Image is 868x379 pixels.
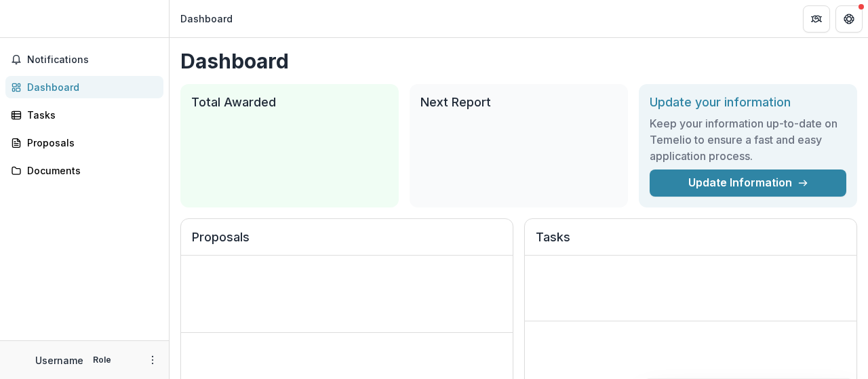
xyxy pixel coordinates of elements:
[650,169,846,197] a: Update Information
[420,95,617,110] h2: Next Report
[175,9,238,28] nav: breadcrumb
[192,230,502,256] h2: Proposals
[650,115,846,164] h3: Keep your information up-to-date on Temelio to ensure a fast and easy application process.
[27,80,153,94] div: Dashboard
[27,163,153,178] div: Documents
[536,230,846,256] h2: Tasks
[5,49,163,71] button: Notifications
[5,76,163,98] a: Dashboard
[5,132,163,154] a: Proposals
[5,159,163,182] a: Documents
[5,104,163,126] a: Tasks
[803,5,830,33] button: Partners
[27,136,153,150] div: Proposals
[180,12,233,26] div: Dashboard
[89,354,115,366] p: Role
[27,108,153,122] div: Tasks
[650,95,846,110] h2: Update your information
[180,49,857,73] h1: Dashboard
[35,353,83,367] p: Username
[144,352,161,368] button: More
[191,95,388,110] h2: Total Awarded
[835,5,863,33] button: Get Help
[27,54,158,66] span: Notifications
